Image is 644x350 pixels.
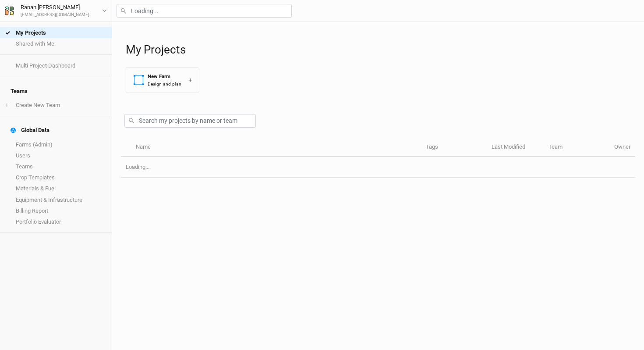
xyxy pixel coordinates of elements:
h1: My Projects [126,43,635,57]
h4: Teams [5,82,106,100]
th: Team [544,138,609,157]
div: Ranan [PERSON_NAME] [21,3,89,12]
td: Loading... [121,157,635,178]
div: New Farm [148,73,181,80]
th: Owner [609,138,635,157]
span: + [5,102,8,109]
th: Name [131,138,421,157]
div: + [188,75,192,85]
th: Tags [421,138,487,157]
div: [EMAIL_ADDRESS][DOMAIN_NAME] [21,12,89,18]
button: Ranan [PERSON_NAME][EMAIL_ADDRESS][DOMAIN_NAME] [4,3,107,18]
input: Search my projects by name or team [124,114,256,128]
div: Design and plan [148,81,181,87]
button: New FarmDesign and plan+ [126,67,199,93]
input: Loading... [117,4,292,18]
div: Global Data [11,127,50,134]
th: Last Modified [487,138,544,157]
